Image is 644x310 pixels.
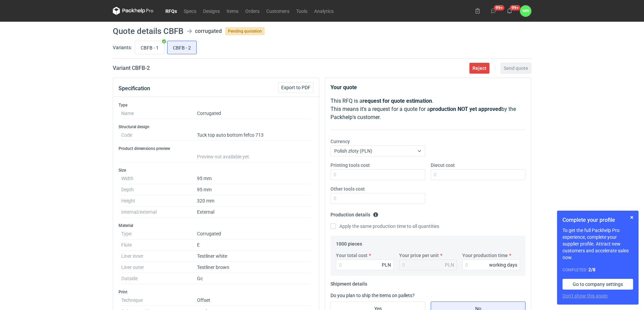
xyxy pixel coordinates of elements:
[628,213,636,221] button: Skip for now
[197,195,311,207] dd: 320 mm
[162,7,180,15] a: RFQs
[278,82,314,93] button: Export to PDF
[121,295,197,306] dt: Technique
[119,146,314,151] h3: Product dimensions preview
[242,7,263,15] a: Orders
[195,27,222,35] div: corrugated
[336,259,394,270] input: 0
[462,252,508,259] label: Your production time
[121,130,197,141] dt: Code
[113,27,183,35] h1: Quote details CBFB
[119,102,314,108] h3: Type
[197,207,311,218] dd: External
[197,228,311,239] dd: Corrugated
[469,63,489,74] button: Reject
[197,154,250,159] span: Preview not available yet.
[311,7,337,15] a: Analytics
[121,273,197,284] dt: Outside
[330,84,357,91] strong: Your quote
[121,239,197,251] dt: Flute
[119,289,314,295] h3: Print
[504,66,528,71] span: Send quote
[121,207,197,218] dt: Internal/external
[197,251,311,262] dd: Testliner white
[472,66,486,71] span: Reject
[334,148,372,154] span: Polish złoty (PLN)
[330,186,365,192] label: Other tools cost
[119,124,314,130] h3: Structural design
[445,261,454,268] div: PLN
[330,193,425,204] input: 0
[121,251,197,262] dt: Liner inner
[382,261,391,268] div: PLN
[121,195,197,207] dt: Height
[119,168,314,173] h3: Size
[197,295,311,306] dd: Offset
[330,278,367,287] legend: Shipment details
[121,262,197,273] dt: Liner outer
[562,216,633,224] h1: Complete your profile
[263,7,293,15] a: Customers
[197,108,311,119] dd: Corrugated
[121,228,197,239] dt: Type
[197,273,311,284] dd: Gc
[504,5,515,16] button: 99+
[121,173,197,184] dt: Width
[225,27,265,35] span: Pending quotation
[562,227,633,261] p: To get the full Packhelp Pro experience, complete your supplier profile. Attract new customers an...
[462,259,520,270] input: 0
[167,41,197,54] label: CBFB - 2
[588,267,595,272] strong: 2 / 8
[431,162,455,169] label: Diecut cost
[562,292,608,299] button: Don’t show this again
[293,7,311,15] a: Tools
[562,266,633,273] div: Completed:
[135,41,164,54] label: CBFB - 1
[197,262,311,273] dd: Testliner brown
[197,239,311,251] dd: E
[330,169,425,180] input: 0
[197,184,311,195] dd: 95 mm
[121,184,197,195] dt: Depth
[562,279,633,290] a: Go to company settings
[113,64,150,72] h2: Variant CBFB - 2
[113,7,154,15] svg: Packhelp Pro
[330,138,350,145] label: Currency
[430,106,501,112] strong: production NOT yet approved
[330,293,415,298] label: Do you plan to ship the items on pallets?
[336,238,362,247] legend: 1000 pieces
[113,44,132,51] label: Variants:
[330,223,439,230] label: Apply the same production time to all quantities
[180,7,200,15] a: Specs
[121,108,197,119] dt: Name
[399,252,439,259] label: Your price per unit
[488,5,499,16] button: 99+
[281,85,310,90] span: Export to PDF
[330,209,378,217] legend: Production details
[200,7,223,15] a: Designs
[119,223,314,228] h3: Material
[520,5,531,17] button: MN
[330,162,370,169] label: Printing tools cost
[330,97,525,121] p: This RFQ is a . This means it's a request for a quote for a by the Packhelp's customer.
[362,98,432,104] strong: request for quote estimation
[501,63,531,74] button: Send quote
[197,130,311,141] dd: Tuck top auto bottom fefco 713
[431,169,525,180] input: 0
[223,7,242,15] a: Items
[336,252,368,259] label: Your total cost
[197,173,311,184] dd: 95 mm
[489,261,517,268] div: working days
[520,5,531,17] div: Małgorzata Nowotna
[119,80,150,97] button: Specification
